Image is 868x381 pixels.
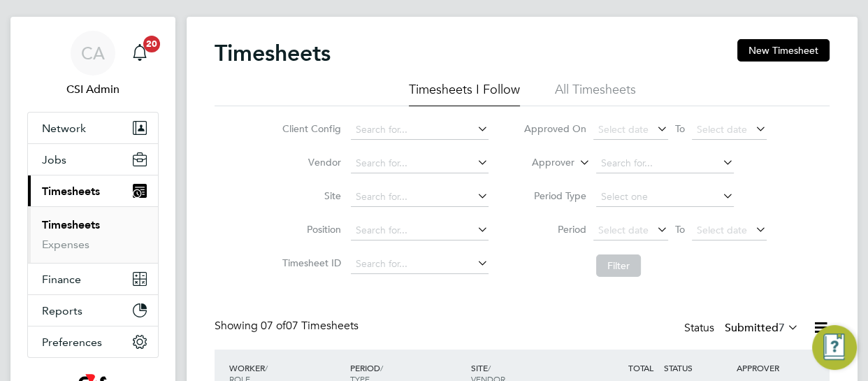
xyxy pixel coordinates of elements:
[512,156,574,170] label: Approver
[596,254,641,277] button: Filter
[42,273,81,286] span: Finance
[28,264,158,294] button: Finance
[351,221,489,240] input: Search for...
[42,238,89,251] a: Expenses
[27,81,159,98] span: CSI Admin
[28,175,158,206] button: Timesheets
[278,189,341,202] label: Site
[27,31,159,98] a: CACSI Admin
[523,223,586,236] label: Period
[596,187,734,207] input: Select one
[265,362,268,373] span: /
[81,44,105,62] span: CA
[779,321,785,335] span: 7
[598,224,649,236] span: Select date
[28,206,158,263] div: Timesheets
[42,122,86,135] span: Network
[278,156,341,168] label: Vendor
[143,36,160,52] span: 20
[261,319,359,333] span: 07 Timesheets
[671,220,689,238] span: To
[278,122,341,135] label: Client Config
[278,223,341,236] label: Position
[278,257,341,269] label: Timesheet ID
[351,187,489,207] input: Search for...
[28,295,158,326] button: Reports
[697,224,747,236] span: Select date
[380,362,383,373] span: /
[660,355,733,380] div: STATUS
[409,81,520,106] li: Timesheets I Follow
[351,120,489,140] input: Search for...
[261,319,286,333] span: 07 of
[351,254,489,274] input: Search for...
[488,362,491,373] span: /
[28,144,158,175] button: Jobs
[126,31,154,76] a: 20
[697,123,747,136] span: Select date
[351,154,489,173] input: Search for...
[555,81,636,106] li: All Timesheets
[523,189,586,202] label: Period Type
[42,336,102,349] span: Preferences
[812,325,857,370] button: Engage Resource Center
[737,39,830,62] button: New Timesheet
[28,113,158,143] button: Network
[628,362,653,373] span: TOTAL
[725,321,799,335] label: Submitted
[42,185,100,198] span: Timesheets
[596,154,734,173] input: Search for...
[523,122,586,135] label: Approved On
[684,319,802,338] div: Status
[215,39,331,67] h2: Timesheets
[42,218,100,231] a: Timesheets
[733,355,806,380] div: APPROVER
[215,319,361,333] div: Showing
[42,153,66,166] span: Jobs
[42,304,82,317] span: Reports
[28,326,158,357] button: Preferences
[598,123,649,136] span: Select date
[671,120,689,138] span: To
